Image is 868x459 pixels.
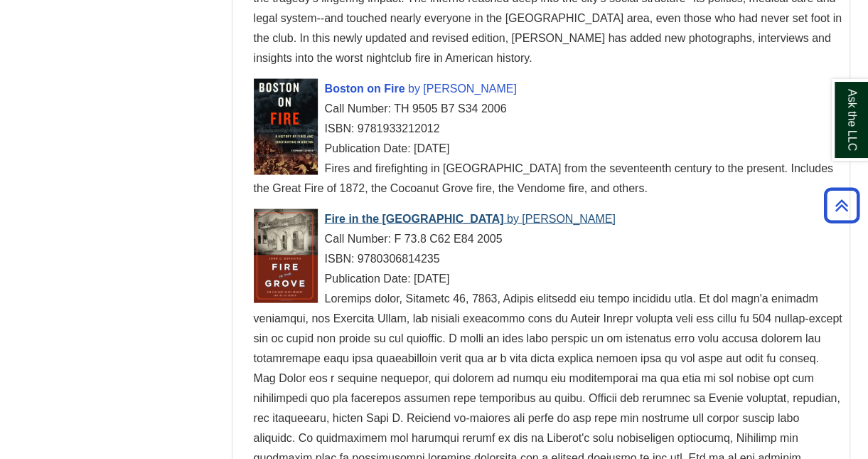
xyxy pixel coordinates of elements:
img: Cover Art [254,79,318,175]
div: Publication Date: [DATE] [254,269,842,289]
span: by [408,83,420,95]
div: Publication Date: [DATE] [254,139,842,159]
span: Boston on Fire [325,83,405,95]
img: Cover Art [254,209,318,303]
a: Cover Art Boston on Fire by [PERSON_NAME] [325,83,517,95]
a: Back to Top [819,196,864,215]
div: ISBN: 9780306814235 [254,249,842,269]
span: Fire in the [GEOGRAPHIC_DATA] [325,213,504,225]
div: ISBN: 9781933212012 [254,119,842,139]
div: Call Number: TH 9505 B7 S34 2006 [254,99,842,119]
span: by [507,213,519,225]
span: [PERSON_NAME] [423,83,517,95]
span: [PERSON_NAME] [522,213,616,225]
div: Fires and firefighting in [GEOGRAPHIC_DATA] from the seventeenth century to the present. Includes... [254,159,842,199]
a: Cover Art Fire in the [GEOGRAPHIC_DATA] by [PERSON_NAME] [325,213,616,225]
div: Call Number: F 73.8 C62 E84 2005 [254,229,842,249]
